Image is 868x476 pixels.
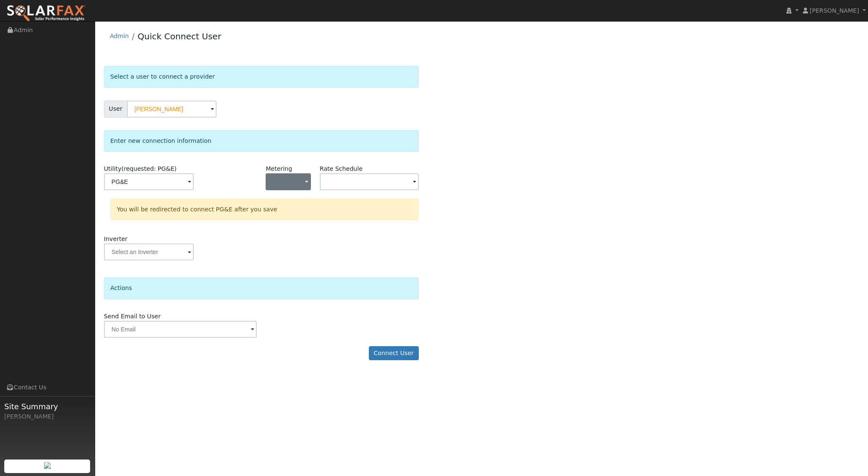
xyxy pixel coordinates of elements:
button: Connect User [369,346,419,361]
a: Quick Connect User [137,31,221,41]
label: Rate Schedule [320,164,363,173]
input: Select a Utility [104,173,194,190]
label: Send Email to User [104,312,161,321]
div: Enter new connection information [104,130,419,152]
span: User [104,101,127,118]
input: Select an Inverter [104,243,194,260]
div: [PERSON_NAME] [4,412,91,421]
span: [PERSON_NAME] [810,7,859,14]
input: No Email [104,321,257,338]
div: You will be redirected to connect PG&E after you save [110,199,419,220]
label: Utility [104,164,177,173]
input: Select a User [127,101,217,118]
a: Admin [110,33,129,39]
label: Metering [266,164,292,173]
img: SolarFax [6,5,86,22]
span: (requested: PG&E) [121,165,177,172]
span: Site Summary [4,401,91,412]
img: retrieve [44,462,51,469]
div: Select a user to connect a provider [104,66,419,88]
div: Actions [104,277,419,299]
label: Inverter [104,235,128,243]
